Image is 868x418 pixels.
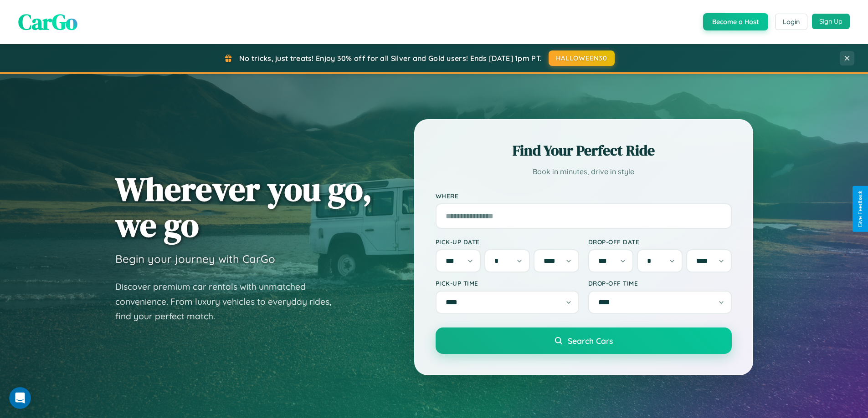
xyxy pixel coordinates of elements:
label: Pick-up Date [436,238,579,246]
p: Book in minutes, drive in style [436,165,732,178]
button: Search Cars [436,327,732,354]
div: Give Feedback [857,191,863,227]
button: Login [775,14,807,30]
label: Pick-up Time [436,279,579,287]
label: Drop-off Date [588,238,732,246]
p: Discover premium car rentals with unmatched convenience. From luxury vehicles to everyday rides, ... [115,279,343,324]
span: No tricks, just treats! Enjoy 30% off for all Silver and Gold users! Ends [DATE] 1pm PT. [239,54,542,63]
button: Sign Up [812,14,850,29]
button: HALLOWEEN30 [549,50,615,66]
button: Become a Host [703,13,768,30]
iframe: Intercom live chat [9,387,31,409]
h2: Find Your Perfect Ride [436,141,732,161]
h3: Begin your journey with CarGo [115,252,275,266]
label: Drop-off Time [588,279,732,287]
label: Where [436,192,732,200]
span: Search Cars [568,336,613,346]
h1: Wherever you go, we go [115,171,372,243]
span: CarGo [18,7,77,37]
